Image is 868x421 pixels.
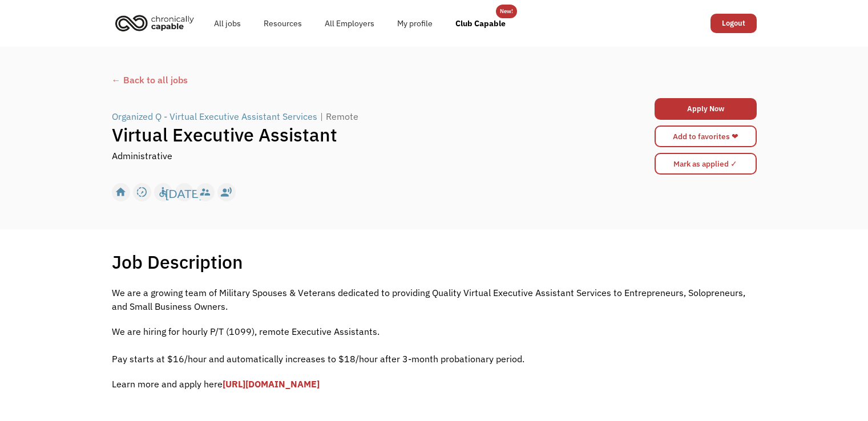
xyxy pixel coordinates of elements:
[252,5,313,42] a: Resources
[655,150,757,177] form: Mark as applied form
[199,184,211,201] div: supervisor_account
[444,5,517,42] a: Club Capable
[326,110,358,123] div: Remote
[112,110,317,123] div: Organized Q - Virtual Executive Assistant Services
[157,184,169,201] div: accessible
[112,286,757,313] p: We are a growing team of Military Spouses & Veterans dedicated to providing Quality Virtual Execu...
[112,10,197,35] img: Chronically Capable logo
[112,123,596,146] h1: Virtual Executive Assistant
[112,10,203,35] a: home
[112,149,172,163] div: Administrative
[223,378,320,390] a: [URL][DOMAIN_NAME]
[165,184,203,201] div: [DATE]
[655,98,757,120] a: Apply Now
[313,5,386,42] a: All Employers
[112,73,757,87] a: ← Back to all jobs
[710,14,757,33] a: Logout
[220,184,232,201] div: record_voice_over
[115,184,127,201] div: home
[112,110,361,123] a: Organized Q - Virtual Executive Assistant Services|Remote
[112,377,757,391] p: Learn more and apply here
[655,153,757,175] input: Mark as applied ✓
[386,5,444,42] a: My profile
[112,250,243,273] h1: Job Description
[320,110,323,123] div: |
[203,5,252,42] a: All jobs
[136,184,148,201] div: slow_motion_video
[112,325,757,366] p: We are hiring for hourly P/T (1099), remote Executive Assistants. ‍ Pay starts at $16/hour and au...
[655,126,757,147] a: Add to favorites ❤
[500,5,513,18] div: New!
